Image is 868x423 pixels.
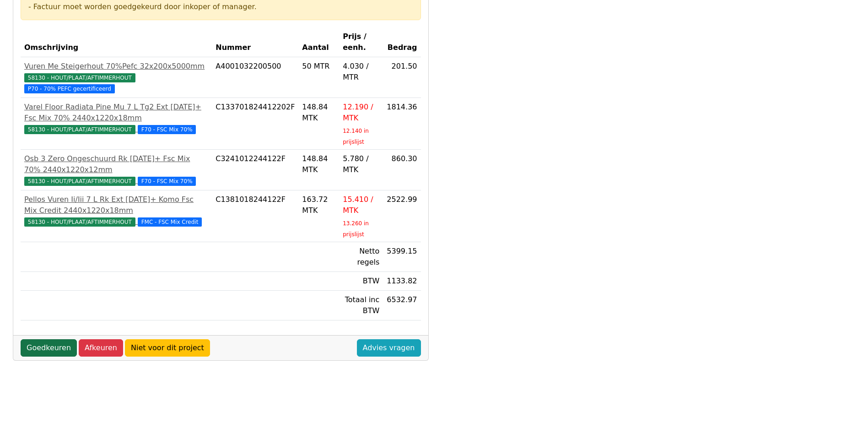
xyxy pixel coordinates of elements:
[383,242,421,272] td: 5399.15
[302,153,335,175] div: 148.84 MTK
[383,190,421,242] td: 2522.99
[24,153,208,175] div: Osb 3 Zero Ongeschuurd Rk [DATE]+ Fsc Mix 70% 2440x1220x12mm
[24,61,208,94] a: Vuren Me Steigerhout 70%Pefc 32x200x5000mm58130 - HOUT/PLAAT/AFTIMMERHOUT P70 - 70% PEFC gecertif...
[24,217,135,227] span: 58130 - HOUT/PLAAT/AFTIMMERHOUT
[28,1,413,12] div: - Factuur moet worden goedgekeurd door inkoper of manager.
[339,242,383,272] td: Netto regels
[343,128,369,145] sub: 12.140 in prijslijst
[24,153,208,186] a: Osb 3 Zero Ongeschuurd Rk [DATE]+ Fsc Mix 70% 2440x1220x12mm58130 - HOUT/PLAAT/AFTIMMERHOUT F70 -...
[212,57,298,98] td: A4001032200500
[24,194,208,216] div: Pellos Vuren Ii/Iii 7 L Rk Ext [DATE]+ Komo Fsc Mix Credit 2440x1220x18mm
[212,190,298,242] td: C1381018244122F
[383,27,421,57] th: Bedrag
[212,98,298,150] td: C133701824412202F
[302,61,335,72] div: 50 MTR
[298,27,339,57] th: Aantal
[24,102,208,124] div: Varel Floor Radiata Pine Mu 7 L Tg2 Ext [DATE]+ Fsc Mix 70% 2440x1220x18mm
[212,27,298,57] th: Nummer
[24,84,115,93] span: P70 - 70% PEFC gecertificeerd
[302,102,335,124] div: 148.84 MTK
[79,339,123,357] a: Afkeuren
[21,27,212,57] th: Omschrijving
[125,339,210,357] a: Niet voor dit project
[357,339,421,357] a: Advies vragen
[212,150,298,190] td: C3241012244122F
[383,150,421,190] td: 860.30
[24,125,135,134] span: 58130 - HOUT/PLAAT/AFTIMMERHOUT
[339,291,383,320] td: Totaal inc BTW
[383,57,421,98] td: 201.50
[24,194,208,227] a: Pellos Vuren Ii/Iii 7 L Rk Ext [DATE]+ Komo Fsc Mix Credit 2440x1220x18mm58130 - HOUT/PLAAT/AFTIM...
[343,61,379,83] div: 4.030 / MTR
[302,194,335,216] div: 163.72 MTK
[383,291,421,320] td: 6532.97
[24,73,135,82] span: 58130 - HOUT/PLAAT/AFTIMMERHOUT
[138,217,202,227] span: FMC - FSC Mix Credit
[343,220,369,238] sub: 13.260 in prijslijst
[24,177,135,186] span: 58130 - HOUT/PLAAT/AFTIMMERHOUT
[343,194,379,216] div: 15.410 / MTK
[343,153,379,175] div: 5.780 / MTK
[343,102,379,124] div: 12.190 / MTK
[138,125,196,134] span: F70 - FSC Mix 70%
[24,102,208,135] a: Varel Floor Radiata Pine Mu 7 L Tg2 Ext [DATE]+ Fsc Mix 70% 2440x1220x18mm58130 - HOUT/PLAAT/AFTI...
[383,98,421,150] td: 1814.36
[383,272,421,291] td: 1133.82
[21,339,77,357] a: Goedkeuren
[24,61,208,72] div: Vuren Me Steigerhout 70%Pefc 32x200x5000mm
[138,177,196,186] span: F70 - FSC Mix 70%
[339,27,383,57] th: Prijs / eenh.
[339,272,383,291] td: BTW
